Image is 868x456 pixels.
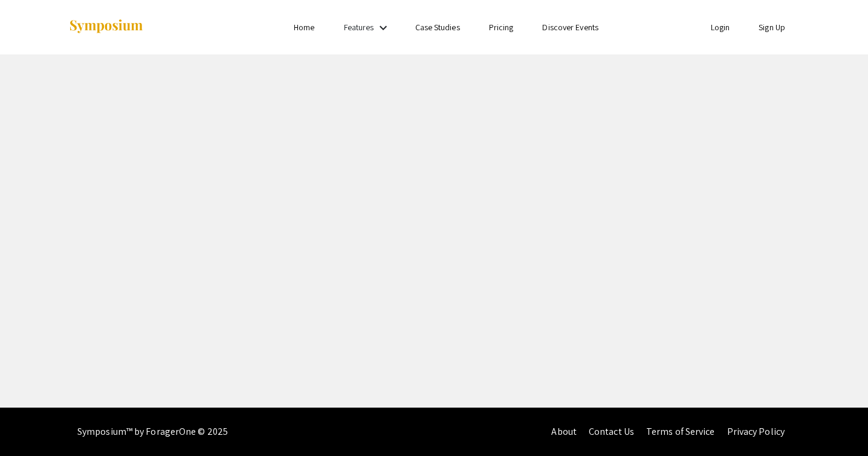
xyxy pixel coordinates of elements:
div: Symposium™ by ForagerOne © 2025 [77,408,228,456]
a: Contact Us [589,425,634,438]
a: Home [294,22,314,33]
a: Pricing [489,22,514,33]
a: Login [711,22,730,33]
a: Sign Up [759,22,785,33]
mat-icon: Expand Features list [376,21,390,35]
a: Privacy Policy [727,425,785,438]
a: Features [344,22,374,33]
a: Terms of Service [646,425,715,438]
a: Case Studies [415,22,460,33]
a: Discover Events [542,22,598,33]
a: About [551,425,577,438]
img: Symposium by ForagerOne [68,19,144,35]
